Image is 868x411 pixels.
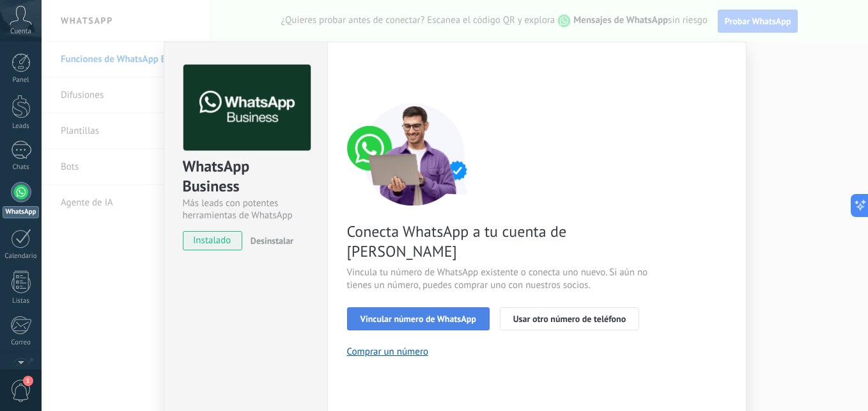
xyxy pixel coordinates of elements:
[500,307,639,330] button: Usar otro número de teléfono
[183,197,309,222] div: Más leads con potentes herramientas de WhatsApp
[10,28,31,36] span: Cuenta
[3,76,40,85] div: Panel
[3,297,40,305] div: Listas
[3,252,40,261] div: Calendario
[3,163,40,172] div: Chats
[347,222,651,261] span: Conecta WhatsApp a tu cuenta de [PERSON_NAME]
[251,235,293,246] span: Desinstalar
[23,376,33,386] span: 1
[245,231,293,250] button: Desinstalar
[360,314,476,323] span: Vincular número de WhatsApp
[3,339,40,347] div: Correo
[3,206,39,218] div: WhatsApp
[183,231,242,250] span: instalado
[183,65,311,151] img: logo_main.png
[3,122,40,131] div: Leads
[347,307,490,330] button: Vincular número de WhatsApp
[347,346,429,358] button: Comprar un número
[183,156,309,197] div: WhatsApp Business
[347,103,481,205] img: connect number
[347,266,651,292] span: Vincula tu número de WhatsApp existente o conecta uno nuevo. Si aún no tienes un número, puedes c...
[513,314,626,323] span: Usar otro número de teléfono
